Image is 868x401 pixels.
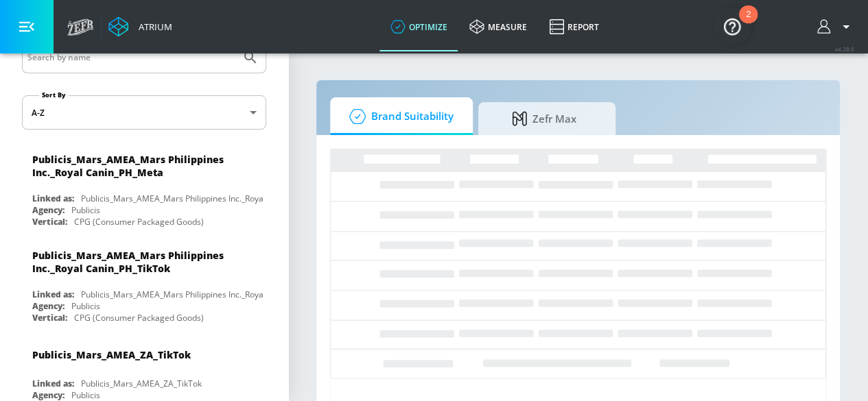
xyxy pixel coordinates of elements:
[32,389,64,401] div: Agency:
[22,146,266,231] div: Publicis_Mars_AMEA_Mars Philippines Inc._Royal Canin_PH_MetaLinked as:Publicis_Mars_AMEA_Mars Phi...
[713,7,751,45] button: Open Resource Center, 2 new notifications
[32,378,74,389] div: Linked as:
[32,193,74,204] div: Linked as:
[32,216,67,228] div: Vertical:
[71,389,100,401] div: Publicis
[133,21,172,33] div: Atrium
[538,2,610,51] a: Report
[344,100,454,133] span: Brand Suitability
[379,2,458,51] a: optimize
[32,312,67,324] div: Vertical:
[81,193,327,204] div: Publicis_Mars_AMEA_Mars Philippines Inc._Royal Canin_PH_Meta
[71,300,100,312] div: Publicis
[32,249,244,275] div: Publicis_Mars_AMEA_Mars Philippines Inc._Royal Canin_PH_TikTok
[32,289,74,300] div: Linked as:
[22,95,266,130] div: A-Z
[32,300,64,312] div: Agency:
[22,242,266,327] div: Publicis_Mars_AMEA_Mars Philippines Inc._Royal Canin_PH_TikTokLinked as:Publicis_Mars_AMEA_Mars P...
[32,204,64,216] div: Agency:
[108,16,172,37] a: Atrium
[74,216,204,228] div: CPG (Consumer Packaged Goods)
[458,2,538,51] a: measure
[492,102,596,135] span: Zefr Max
[32,153,244,179] div: Publicis_Mars_AMEA_Mars Philippines Inc._Royal Canin_PH_Meta
[835,45,854,53] span: v 4.28.0
[746,14,751,32] div: 2
[27,49,235,66] input: Search by name
[71,204,100,216] div: Publicis
[81,378,202,389] div: Publicis_Mars_AMEA_ZA_TikTok
[81,289,332,300] div: Publicis_Mars_AMEA_Mars Philippines Inc._Royal Canin_PH_TikTok
[39,90,69,99] label: Sort By
[74,312,204,324] div: CPG (Consumer Packaged Goods)
[32,348,191,361] div: Publicis_Mars_AMEA_ZA_TikTok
